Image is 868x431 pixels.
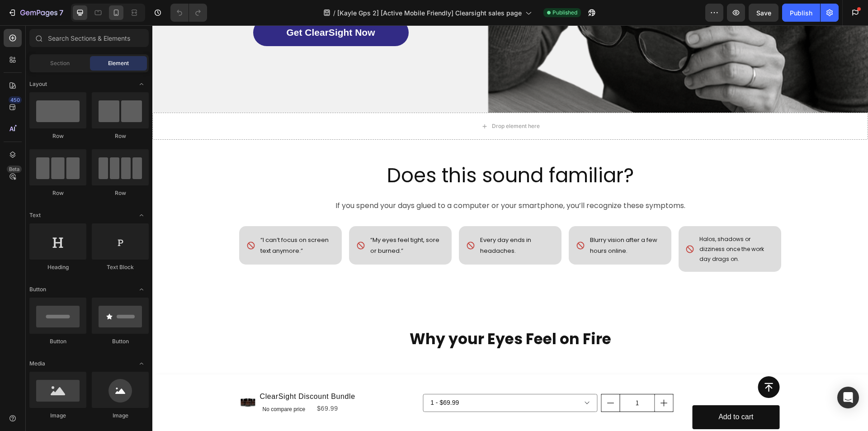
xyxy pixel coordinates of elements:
div: Button [92,337,149,346]
p: “My eyes feel tight, sore or burned.” [218,209,291,231]
p: Every day ends in headaches. [328,209,401,231]
div: Text Block [92,263,149,271]
span: Toggle open [134,356,149,371]
h2: Does this sound familiar? [7,136,709,164]
span: Published [552,9,577,17]
span: / [333,8,335,18]
div: Image [92,412,149,420]
div: Row [92,189,149,197]
div: Row [29,132,86,140]
p: If you spend your days glued to a computer or your smartphone, you’ll recognize these symptoms. [8,174,708,187]
span: Button [29,285,46,294]
span: Toggle open [134,208,149,223]
button: 7 [4,4,67,22]
span: Layout [29,80,47,88]
iframe: Design area [152,25,868,431]
div: Row [92,132,149,140]
div: Add to cart [566,385,601,398]
button: increment [503,369,521,386]
span: Section [50,59,70,67]
p: Blurry vision after a few hours online. [438,209,510,231]
div: Row [29,189,86,197]
div: Publish [790,8,812,18]
div: Image [29,412,86,420]
div: Drop element here [340,97,387,104]
span: Element [108,59,129,67]
div: Heading [29,263,86,271]
button: decrement [449,369,467,386]
span: Toggle open [134,77,149,91]
span: Save [756,9,771,17]
div: Beta [7,166,22,173]
input: Search Sections & Elements [29,29,149,47]
div: Button [29,337,86,346]
span: Media [29,360,45,368]
div: Undo/Redo [170,4,207,22]
span: [Kayle Gps 2] [Active Mobile Friendly] Clearsight sales page [337,8,522,18]
button: Publish [782,4,820,22]
span: Toggle open [134,282,149,297]
p: Halos, shadows or dizziness once the work day drags on. [547,209,621,238]
div: Open Intercom Messenger [837,387,859,408]
input: quantity [467,369,503,386]
button: Add to cart [540,380,627,404]
p: “I can’t focus on screen text anymore.” [108,209,181,231]
div: $69.99 [164,378,186,389]
div: 450 [9,96,22,104]
p: 7 [59,7,63,18]
span: Text [29,211,41,219]
button: Save [749,4,778,22]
